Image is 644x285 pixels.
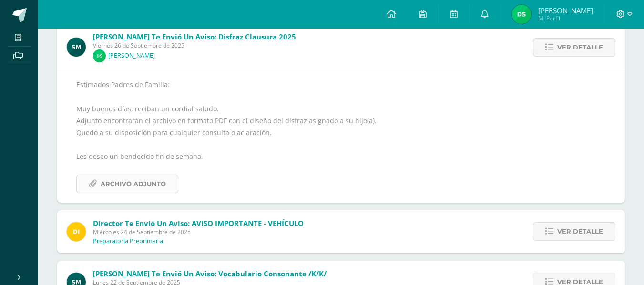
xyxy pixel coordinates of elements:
span: [PERSON_NAME] te envió un aviso: Vocabulario consonante /K/k/ [93,269,327,278]
span: [PERSON_NAME] te envió un aviso: Disfraz Clausura 2025 [93,32,296,41]
img: f0b35651ae50ff9c693c4cbd3f40c4bb.png [67,222,86,241]
span: Mi Perfil [538,14,593,22]
img: bd3132cc953bb3621f3dcdc75df17389.png [67,38,86,57]
img: 8d0ab853670671ac92eb01afd385f2d3.png [512,5,531,24]
span: Miércoles 24 de Septiembre de 2025 [93,228,304,236]
span: Ver detalle [557,39,603,56]
span: Director te envió un aviso: AVISO IMPORTANTE - VEHÍCULO [93,218,304,228]
span: Archivo Adjunto [101,175,166,193]
p: [PERSON_NAME] [108,52,155,59]
a: Archivo Adjunto [76,175,178,193]
span: [PERSON_NAME] [538,6,593,15]
div: Estimados Padres de Familia: Muy buenos días, reciban un cordial saludo. Adjunto encontrarán el a... [76,79,606,193]
span: Viernes 26 de Septiembre de 2025 [93,41,296,49]
img: 7aeda87e7fc70ae14fdef535d51906ff.png [93,49,106,62]
span: Ver detalle [557,223,603,240]
p: Preparatoria Preprimaria [93,237,163,245]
